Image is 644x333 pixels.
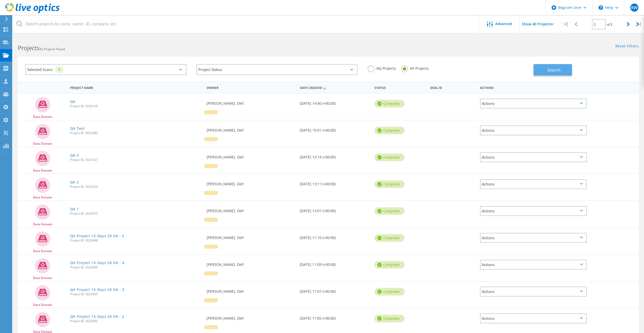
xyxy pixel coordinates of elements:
div: [PERSON_NAME], Dell [204,147,297,164]
label: All Projects [401,65,429,70]
div: Complete [374,261,405,269]
a: Reset Filters [615,44,639,49]
div: [DATE] 13:01 (+00:00) [297,201,372,218]
a: QA Project 15 Days 20 SN - 4 [70,261,124,265]
span: Project ID: 3023127 [70,158,202,161]
div: [DATE] 11:09 (+00:00) [297,255,372,271]
div: Actions [480,152,587,162]
span: Data Domain [33,303,52,306]
div: Actions [480,233,587,243]
div: Actions [480,125,587,135]
span: Search [547,67,560,73]
div: [PERSON_NAME], Dell [204,120,297,137]
div: | [560,15,571,33]
div: Selected Scans [25,64,186,75]
span: Data Domain [33,223,52,226]
span: Project ID: 3022963 [70,320,202,323]
div: Actions [480,179,587,189]
div: Complete [374,288,405,295]
div: Deal Id [428,83,477,92]
div: Project Status [196,64,357,75]
span: Project ID: 3022968 [70,239,202,242]
a: Live Optics Dashboard [5,11,60,14]
span: Project ID: 3023280 [70,132,202,135]
div: Status [372,83,428,92]
span: Data Domain [33,276,52,280]
span: Project ID: 3022965 [70,293,202,296]
div: [DATE] 11:07 (+00:00) [297,282,372,298]
a: QA 3 [70,154,79,157]
div: [PERSON_NAME], Dell [204,94,297,110]
span: Data Domain [33,250,52,253]
span: Project ID: 3023124 [70,185,202,188]
div: [PERSON_NAME], Dell [204,308,297,325]
div: [PERSON_NAME], Dell [204,174,297,191]
a: QA Project 15 Days 20 SN - 3 [70,288,124,291]
a: QA 1 [70,207,79,211]
div: Actions [480,313,587,323]
span: of 2 [607,22,612,27]
div: Actions [480,260,587,270]
div: Owner [204,83,297,92]
div: Actions [480,206,587,216]
svg: \n [599,5,603,10]
div: Complete [374,234,405,242]
div: [DATE] 13:14 (+00:00) [297,147,372,164]
a: QA Project 15 Days 20 SN - 5 [70,234,124,238]
span: Data Domain [33,169,52,172]
div: Complete [374,315,405,322]
a: QA Project 15 Days 20 SN - 2 [70,315,124,318]
span: Data Domain [33,142,52,145]
span: Data Domain [33,196,52,199]
div: [DATE] 13:11 (+00:00) [297,174,372,191]
div: Actions [480,99,587,108]
label: My Projects [368,65,396,70]
div: Complete [374,180,405,188]
span: Project ID: 3022966 [70,266,202,269]
div: [DATE] 11:05 (+00:00) [297,308,372,325]
div: Date Created [297,83,372,92]
div: [DATE] 15:01 (+00:00) [297,120,372,137]
span: Data Domain [33,115,52,118]
div: 1 [55,66,64,73]
div: [DATE] 14:40 (+00:00) [297,94,372,110]
div: Complete [374,127,405,134]
div: [DATE] 11:10 (+00:00) [297,228,372,245]
div: Complete [374,100,405,107]
a: QA [70,100,75,103]
div: | [634,15,644,33]
span: 42 Projects Found [40,47,65,51]
div: [PERSON_NAME], Dell [204,282,297,298]
input: Search projects by name, owner, ID, company, etc [13,15,479,33]
div: [PERSON_NAME], Dell [204,228,297,245]
span: KW [631,6,637,10]
div: [PERSON_NAME], Dell [204,255,297,271]
a: QA Test [70,127,85,130]
span: Project ID: 3023073 [70,212,202,215]
span: Project ID: 3029129 [70,105,202,108]
div: Actions [480,287,587,297]
div: Actions [477,83,589,92]
div: Complete [374,154,405,161]
span: Advanced [495,22,512,26]
div: Complete [374,207,405,215]
b: Projects [18,44,40,52]
div: Project Name [68,83,204,92]
button: Search [534,64,572,76]
div: [PERSON_NAME], Dell [204,201,297,218]
a: QA 2 [70,180,79,184]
